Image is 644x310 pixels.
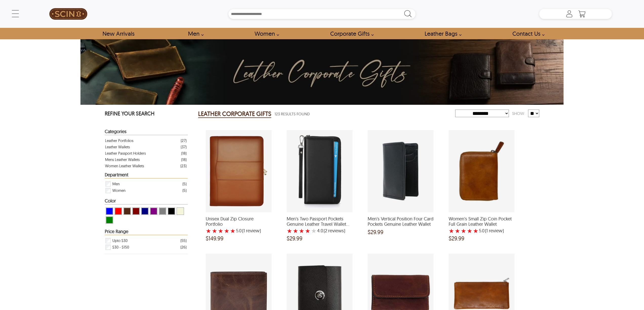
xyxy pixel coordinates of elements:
div: View Purple Leather Corporate Gifts [150,208,157,215]
span: ) [324,228,345,233]
a: Filter Leather Portfolios [105,137,187,144]
label: 2 rating [293,228,298,233]
div: ( 26 ) [180,244,186,250]
span: $30 - $150 [112,244,129,251]
span: Men's Two Passport Pockets Genuine Leather Travel Wallet passport Holder [287,216,352,227]
label: 4 rating [224,228,230,233]
div: ( 55 ) [180,237,186,244]
a: Shop Women Leather Jackets [249,28,282,39]
div: ( 18 ) [181,156,186,163]
div: View Navy Leather Corporate Gifts [141,208,149,215]
div: ( 5 ) [182,187,186,194]
label: 3 rating [299,228,304,233]
div: Heading Filter Leather Corporate Gifts by Department [105,172,188,178]
span: (1 [485,228,488,233]
span: $29.99 [287,236,302,241]
div: ( 5 ) [182,181,186,187]
a: shop men's leather jackets [182,28,206,39]
label: 5 rating [311,228,317,233]
a: Filter Leather Passport Holders [105,150,187,156]
div: Filter Upto $30 Leather Corporate Gifts [105,237,187,244]
div: View Grey Leather Corporate Gifts [159,208,166,215]
div: View Maroon Leather Corporate Gifts [132,208,140,215]
div: ( 23 ) [180,163,186,169]
span: Women's Small Zip Coin Pocket Full Grain Leather Wallet [449,216,514,227]
div: View Green Leather Corporate Gifts [106,216,113,224]
a: Shopping Cart [577,10,587,18]
a: Shop Leather Corporate Gifts [324,28,377,39]
label: 1 rating [206,228,211,233]
a: Filter Mens Leather Wallets [105,156,187,163]
span: ) [242,228,261,233]
label: 4 rating [305,228,310,233]
div: ( 18 ) [181,150,186,156]
label: 4.0 [317,228,323,233]
div: Women Leather Wallets [105,163,144,169]
div: Leather Portfolios [105,137,133,144]
div: Mens Leather Wallets [105,156,140,163]
label: 5 rating [473,228,479,233]
span: reviews [327,228,344,233]
div: Leather Passport Holders [105,150,146,156]
span: 123 Results Found [275,111,310,117]
div: View Black Leather Corporate Gifts [168,208,175,215]
span: (1 [242,228,245,233]
span: Men's Vertical Position Four Card Pockets Genuine Leather Wallet [368,216,433,227]
label: 3 rating [218,228,223,233]
label: 1 rating [449,228,454,233]
label: 5.0 [236,228,242,233]
span: (2 [324,228,327,233]
p: REFINE YOUR SEARCH [105,110,188,118]
label: 2 rating [212,228,217,233]
a: Filter Women Leather Wallets [105,163,187,169]
span: Women [112,187,126,194]
div: View Blue Leather Corporate Gifts [106,208,113,215]
div: Heading Filter Leather Corporate Gifts by Color [105,198,188,204]
label: 2 rating [455,228,460,233]
div: Filter $30 - $150 Leather Corporate Gifts [105,244,187,251]
div: Leather Corporate Gifts 123 Results Found [198,109,455,119]
a: SCIN [32,3,105,25]
div: ( 37 ) [181,144,186,150]
div: Show: [509,109,528,118]
span: review [245,228,260,233]
span: $149.99 [206,236,223,241]
label: 1 rating [287,228,292,233]
span: Men [112,181,120,187]
div: View Red Leather Corporate Gifts [115,208,122,215]
a: Men's Two Passport Pockets Genuine Leather Travel Wallet passport Holder with a 4 Star Rating 2 P... [287,209,352,243]
span: Unisex Dual Zip Closure Portfolio [206,216,272,227]
a: contact-us [507,28,547,39]
div: Leather Wallets [105,144,130,150]
div: Heading Filter Leather Corporate Gifts by Price Range [105,229,188,235]
a: Filter Leather Wallets [105,144,187,150]
span: Upto $30 [112,237,128,244]
img: SCIN [49,3,87,25]
div: Filter Women Leather Corporate Gifts [105,187,187,194]
label: 5.0 [479,228,485,233]
div: View Beige Leather Corporate Gifts [177,208,184,215]
span: ) [485,228,504,233]
span: $29.99 [368,230,383,235]
h2: LEATHER CORPORATE GIFTS [198,110,271,118]
div: Heading Filter Leather Corporate Gifts by Categories [105,129,188,135]
a: Shop New Arrivals [97,28,140,39]
div: ( 27 ) [181,137,186,144]
a: Unisex Dual Zip Closure Portfolio with a 5 Star Rating 1 Product Review and a price of $149.99 [206,209,272,243]
a: Shop Leather Bags [419,28,464,39]
div: View Brown ( Brand Color ) Leather Corporate Gifts [123,208,131,215]
a: Women's Small Zip Coin Pocket Full Grain Leather Wallet with a 5 Star Rating 1 Product Review and... [449,209,514,243]
div: Filter Men Leather Corporate Gifts [105,181,187,187]
label: 3 rating [461,228,466,233]
a: Men's Vertical Position Four Card Pockets Genuine Leather Wallet and a price of $29.99 [368,209,433,237]
span: review [488,228,503,233]
span: $29.99 [449,236,464,241]
img: Shop Real Leather Corporate Gifts | Best Corporate Gifts [80,39,564,105]
label: 4 rating [467,228,472,233]
label: 5 rating [230,228,236,233]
